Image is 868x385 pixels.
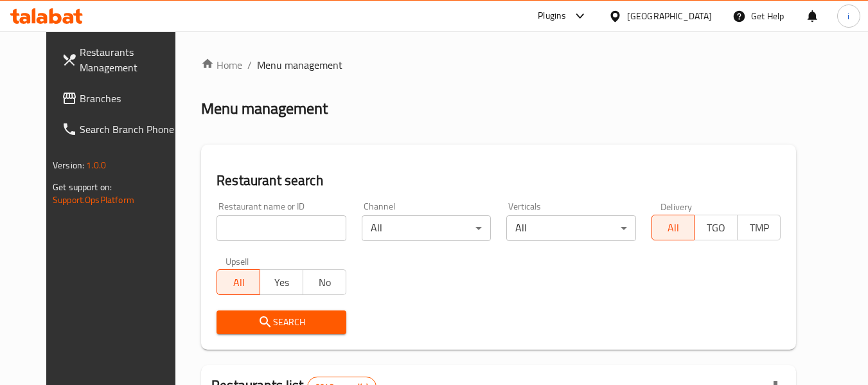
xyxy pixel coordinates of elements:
span: Restaurants Management [80,44,181,75]
span: Version: [53,157,84,174]
h2: Menu management [201,98,328,119]
h2: Restaurant search [217,171,781,190]
div: All [506,215,635,241]
a: Support.OpsPlatform [53,192,134,208]
span: No [308,273,341,292]
span: TGO [700,219,732,237]
li: / [247,57,252,73]
label: Upsell [226,256,249,265]
span: TMP [743,219,775,237]
button: Search [217,310,346,334]
a: Home [201,57,242,73]
a: Restaurants Management [51,37,191,83]
button: All [651,215,695,240]
button: No [303,269,346,295]
span: Search [227,314,335,330]
button: All [217,269,260,295]
span: All [222,273,255,292]
div: All [362,215,491,241]
span: i [847,9,849,23]
button: TMP [737,215,781,240]
span: Menu management [257,57,342,73]
nav: breadcrumb [201,57,796,73]
span: Branches [80,91,181,106]
span: 1.0.0 [86,157,106,174]
span: Yes [265,273,298,292]
div: [GEOGRAPHIC_DATA] [627,9,712,23]
button: Yes [260,269,303,295]
span: Search Branch Phone [80,121,181,137]
span: Get support on: [53,179,112,195]
input: Search for restaurant name or ID.. [217,215,346,241]
span: All [657,219,690,237]
div: Plugins [538,8,566,24]
a: Search Branch Phone [51,114,191,145]
label: Delivery [660,202,693,211]
button: TGO [694,215,738,240]
a: Branches [51,83,191,114]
